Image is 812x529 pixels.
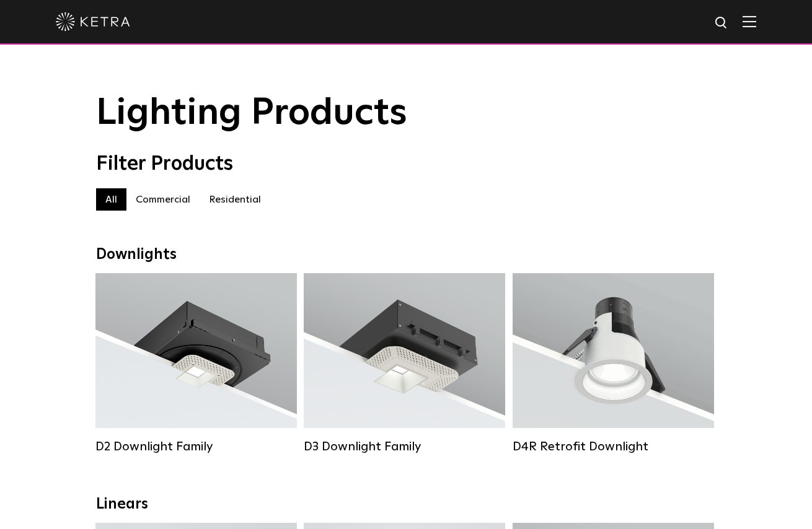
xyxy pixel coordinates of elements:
img: ketra-logo-2019-white [56,12,130,31]
img: search icon [714,15,730,31]
div: Downlights [96,246,716,264]
a: D4R Retrofit Downlight Lumen Output:800Colors:White / BlackBeam Angles:15° / 25° / 40° / 60°Watta... [513,273,714,454]
span: Lighting Products [96,95,407,132]
a: D2 Downlight Family Lumen Output:1200Colors:White / Black / Gloss Black / Silver / Bronze / Silve... [95,273,297,454]
label: All [96,188,126,211]
div: Filter Products [96,152,716,176]
img: Hamburger%20Nav.svg [743,15,756,27]
label: Commercial [126,188,200,211]
label: Residential [200,188,270,211]
a: D3 Downlight Family Lumen Output:700 / 900 / 1100Colors:White / Black / Silver / Bronze / Paintab... [304,273,505,454]
div: D4R Retrofit Downlight [513,439,714,454]
div: D3 Downlight Family [304,439,505,454]
div: Linears [96,496,716,514]
div: D2 Downlight Family [95,439,297,454]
